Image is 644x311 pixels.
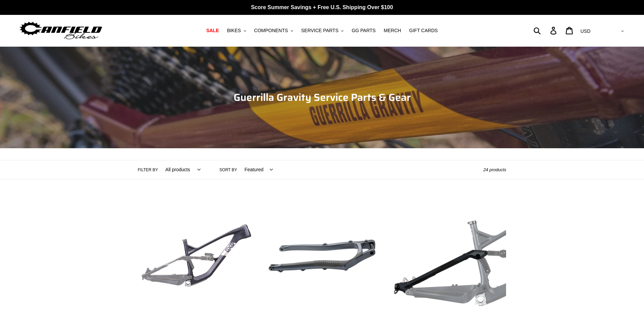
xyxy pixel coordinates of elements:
label: Sort by [219,167,237,173]
span: COMPONENTS [254,28,288,34]
a: SALE [203,26,222,35]
img: Canfield Bikes [19,20,103,41]
button: BIKES [223,26,249,35]
a: MERCH [380,26,404,35]
a: GIFT CARDS [406,26,441,35]
span: 24 products [483,167,506,172]
span: Guerrilla Gravity Service Parts & Gear [234,89,411,105]
span: GIFT CARDS [409,28,438,34]
button: SERVICE PARTS [298,26,347,35]
button: COMPONENTS [251,26,296,35]
label: Filter by [138,167,158,173]
a: GG PARTS [348,26,379,35]
span: MERCH [384,28,401,34]
span: SERVICE PARTS [301,28,338,34]
input: Search [537,23,554,38]
span: BIKES [227,28,241,34]
span: SALE [206,28,219,34]
span: GG PARTS [352,28,376,34]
